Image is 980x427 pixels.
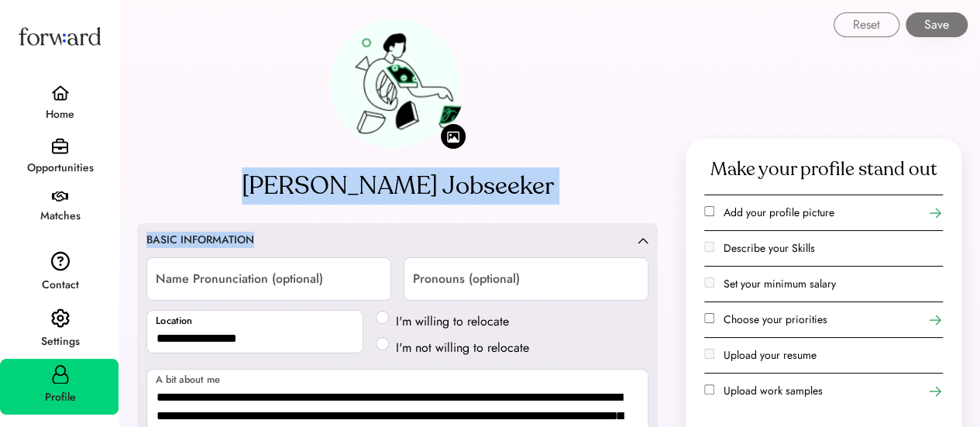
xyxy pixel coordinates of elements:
div: Make your profile stand out [710,157,937,182]
div: Matches [2,207,119,226]
img: caret-up.svg [638,237,648,244]
label: Upload work samples [724,383,823,398]
img: Forward logo [15,12,104,60]
div: Settings [2,332,119,351]
label: I'm not willing to relocate [391,339,534,357]
div: [PERSON_NAME] Jobseeker [242,167,554,205]
img: handshake.svg [52,191,68,202]
label: Add your profile picture [724,205,834,220]
img: preview-avatar.png [329,19,466,149]
div: Home [2,105,119,124]
div: Contact [2,276,119,294]
label: Choose your priorities [724,312,827,327]
label: Set your minimum salary [724,276,836,291]
div: Profile [2,388,119,407]
label: Describe your Skills [724,240,815,256]
img: settings.svg [51,308,70,329]
div: BASIC INFORMATION [146,232,254,248]
label: I'm willing to relocate [391,312,534,331]
button: Reset [834,12,899,37]
img: home.svg [51,85,70,101]
div: Opportunities [2,159,119,177]
button: Save [906,12,968,37]
label: Upload your resume [724,347,817,363]
img: contact.svg [51,251,70,271]
img: briefcase.svg [52,138,68,154]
